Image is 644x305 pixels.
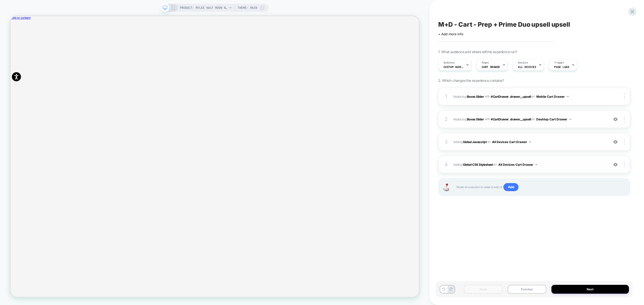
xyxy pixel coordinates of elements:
[624,94,625,99] img: close
[529,141,531,143] img: down arrow
[453,139,606,145] span: Adding
[438,50,517,54] span: 1. What audience and where will the experience run?
[463,140,487,144] b: Global Javascript
[518,61,528,64] span: Devices
[613,140,618,144] img: crossed eye
[180,4,228,12] span: PRODUCT: Mylee Half Moon Nail Files [3 pack double sided file 100 180 grit]
[569,119,571,120] img: down arrow
[508,285,546,294] button: Preview
[487,139,491,145] span: on
[453,161,606,168] span: Adding
[535,164,537,165] img: down arrow
[613,162,618,167] img: crossed eye
[464,285,503,294] button: Save
[485,94,490,98] span: WITH
[536,93,569,100] button: Mobile Cart Drawer
[551,285,629,294] button: Next
[498,161,537,168] button: All Devices Cart Drawer
[494,162,497,167] span: on
[453,117,484,121] span: Replacing
[444,61,455,64] span: Audience
[624,116,625,122] img: close
[467,94,484,98] b: Boxes Slider
[491,94,531,98] span: #CartDrawer .drawer__upsell
[554,61,564,64] span: Trigger
[444,115,449,124] div: 2
[554,65,569,69] span: Page Load
[444,137,449,146] div: 3
[567,96,569,97] img: down arrow
[438,21,570,28] span: M+D - Cart - Prep + Prime Duo upsell upsell
[456,183,625,191] span: Hover on a section in order to edit or
[503,183,519,191] span: Add
[463,162,493,166] b: Global CSS Stylesheet
[482,61,489,64] span: Pages
[491,117,531,121] span: #CartDrawer .drawer__upsell
[536,116,571,122] button: Desktop Cart Drawer
[624,139,625,145] img: close
[492,139,531,145] button: All Devices Cart Drawer
[441,183,451,191] img: Joystick
[444,65,464,69] span: Custom Audience
[444,160,449,169] div: 4
[444,92,449,101] div: 1
[613,117,618,121] img: crossed eye
[624,162,625,167] img: close
[532,94,535,99] span: on
[238,4,257,12] span: Theme: MAIN
[532,116,535,122] span: on
[482,65,500,69] span: CART DRAWER
[518,65,536,69] span: ALL DEVICES
[453,94,484,98] span: Replacing
[467,117,484,121] b: Boxes Slider
[485,117,490,121] span: WITH
[438,32,463,36] span: + Add more info
[438,78,504,83] span: 2. Which changes the experience contains?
